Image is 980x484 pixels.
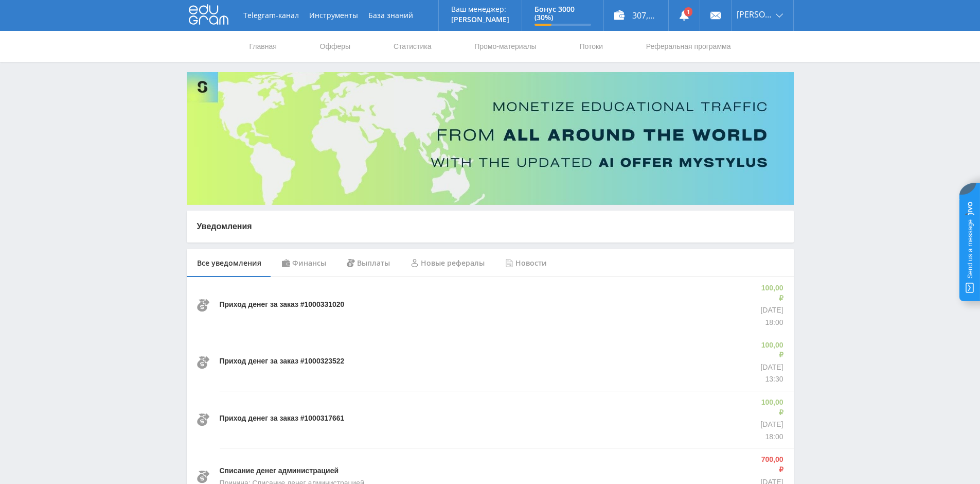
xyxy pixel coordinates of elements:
[220,466,339,476] p: Списание денег администрацией
[495,249,557,278] div: Новости
[393,31,433,62] a: Статистика
[197,221,783,232] p: Уведомления
[758,362,783,373] p: [DATE]
[220,300,345,310] p: Приход денег за заказ #1000331020
[451,15,509,24] p: [PERSON_NAME]
[737,10,773,19] span: [PERSON_NAME]
[758,305,783,316] p: [DATE]
[220,413,345,424] p: Приход денег за заказ #1000317661
[578,31,604,62] a: Потоки
[473,31,537,62] a: Промо-материалы
[336,249,400,278] div: Выплаты
[272,249,336,278] div: Финансы
[220,356,345,367] p: Приход денег за заказ #1000323522
[248,31,278,62] a: Главная
[400,249,495,278] div: Новые рефералы
[187,72,794,205] img: Banner
[319,31,352,62] a: Офферы
[451,5,509,13] p: Ваш менеджер:
[758,420,783,430] p: [DATE]
[758,397,783,418] p: 100,00 ₽
[758,432,783,442] p: 18:00
[758,455,783,475] p: 700,00 ₽
[187,249,272,278] div: Все уведомления
[645,31,732,62] a: Реферальная программа
[758,340,783,360] p: 100,00 ₽
[758,318,783,328] p: 18:00
[758,283,783,303] p: 100,00 ₽
[758,374,783,385] p: 13:30
[534,5,591,22] p: Бонус 3000 (30%)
